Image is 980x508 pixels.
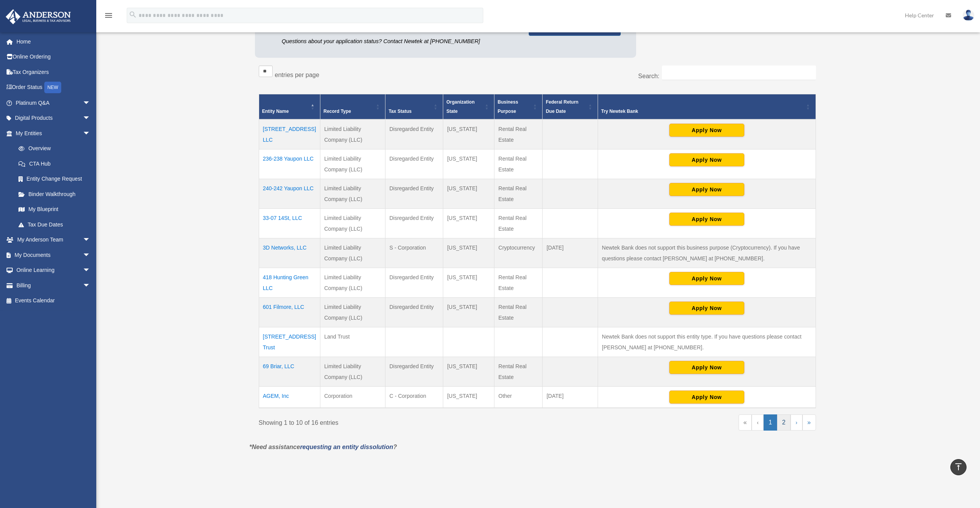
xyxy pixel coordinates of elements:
a: My Entitiesarrow_drop_down [5,126,98,141]
td: [US_STATE] [443,149,494,179]
em: *Need assistance ? [250,444,397,450]
th: Tax Status: Activate to sort [385,94,443,119]
button: Apply Now [669,391,744,404]
label: entries per page [275,72,320,78]
td: Limited Liability Company (LLC) [320,179,385,208]
a: Home [5,34,102,49]
td: [US_STATE] [443,386,494,408]
td: Disregarded Entity [385,297,443,327]
td: [US_STATE] [443,297,494,327]
td: Disregarded Entity [385,119,443,149]
a: Digital Productsarrow_drop_down [5,111,102,126]
a: Events Calendar [5,293,102,308]
td: Disregarded Entity [385,149,443,179]
td: Cryptocurrency [494,238,543,268]
td: Limited Liability Company (LLC) [320,149,385,179]
td: Limited Liability Company (LLC) [320,297,385,327]
td: Disregarded Entity [385,357,443,386]
i: vertical_align_top [954,462,963,471]
div: Showing 1 to 10 of 16 entries [259,414,532,428]
button: Apply Now [669,302,744,315]
td: Limited Liability Company (LLC) [320,268,385,297]
td: C - Corporation [385,386,443,408]
span: arrow_drop_down [83,263,98,278]
span: Business Purpose [498,99,518,114]
td: [US_STATE] [443,357,494,386]
span: Organization State [446,99,474,114]
td: Disregarded Entity [385,179,443,208]
button: Apply Now [669,153,744,166]
td: Limited Liability Company (LLC) [320,208,385,238]
th: Record Type: Activate to sort [320,94,385,119]
span: arrow_drop_down [83,247,98,263]
td: 418 Hunting Green LLC [259,268,320,297]
td: Rental Real Estate [494,297,543,327]
td: AGEM, Inc [259,386,320,408]
span: Federal Return Due Date [546,99,578,114]
td: Disregarded Entity [385,268,443,297]
button: Apply Now [669,361,744,374]
a: Online Ordering [5,49,102,65]
td: Other [494,386,543,408]
th: Organization State: Activate to sort [443,94,494,119]
span: arrow_drop_down [83,111,98,126]
td: 240-242 Yaupon LLC [259,179,320,208]
a: My Blueprint [11,202,98,217]
th: Entity Name: Activate to invert sorting [259,94,320,119]
a: Platinum Q&Aarrow_drop_down [5,95,102,111]
th: Business Purpose: Activate to sort [494,94,543,119]
td: S - Corporation [385,238,443,268]
th: Federal Return Due Date: Activate to sort [543,94,598,119]
td: [US_STATE] [443,238,494,268]
button: Apply Now [669,213,744,226]
a: CTA Hub [11,156,98,171]
td: [US_STATE] [443,179,494,208]
a: Last [802,414,816,431]
button: Apply Now [669,124,744,137]
td: Limited Liability Company (LLC) [320,119,385,149]
button: Apply Now [669,183,744,196]
td: Rental Real Estate [494,119,543,149]
span: arrow_drop_down [83,95,98,111]
label: Search: [638,73,659,79]
a: Entity Change Request [11,171,98,187]
img: Anderson Advisors Platinum Portal [3,9,73,24]
a: Binder Walkthrough [11,186,98,202]
td: Rental Real Estate [494,149,543,179]
td: [STREET_ADDRESS] LLC [259,119,320,149]
a: My Documentsarrow_drop_down [5,247,102,263]
td: [DATE] [543,386,598,408]
td: Rental Real Estate [494,179,543,208]
img: User Pic [963,10,974,21]
span: Entity Name [262,109,289,114]
div: NEW [44,82,61,93]
td: 601 Filmore, LLC [259,297,320,327]
span: Tax Status [389,109,412,114]
td: [US_STATE] [443,208,494,238]
a: requesting an entity dissolution [300,444,393,450]
span: arrow_drop_down [83,126,98,141]
td: Corporation [320,386,385,408]
td: [STREET_ADDRESS] Trust [259,327,320,357]
th: Try Newtek Bank : Activate to sort [598,94,816,119]
a: vertical_align_top [950,459,967,475]
td: [US_STATE] [443,119,494,149]
td: Newtek Bank does not support this business purpose (Cryptocurrency). If you have questions please... [598,238,816,268]
a: 2 [777,414,791,431]
td: 69 Briar, LLC [259,357,320,386]
a: menu [104,13,113,20]
td: 236-238 Yaupon LLC [259,149,320,179]
span: Record Type [323,109,351,114]
td: 33-07 14St, LLC [259,208,320,238]
span: arrow_drop_down [83,278,98,293]
a: Previous [752,414,764,431]
a: Online Learningarrow_drop_down [5,263,102,278]
p: Questions about your application status? Contact Newtek at [PHONE_NUMBER] [282,37,517,46]
td: [US_STATE] [443,268,494,297]
td: Rental Real Estate [494,357,543,386]
div: Try Newtek Bank [601,107,804,116]
td: Newtek Bank does not support this entity type. If you have questions please contact [PERSON_NAME]... [598,327,816,357]
td: Rental Real Estate [494,208,543,238]
td: Limited Liability Company (LLC) [320,238,385,268]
